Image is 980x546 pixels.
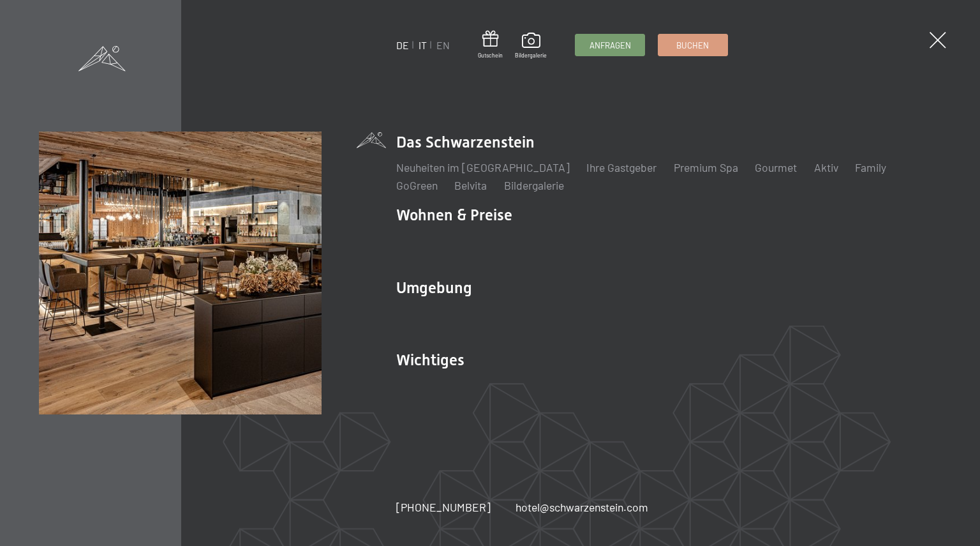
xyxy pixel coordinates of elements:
[478,52,503,59] span: Gutschein
[396,500,491,514] span: [PHONE_NUMBER]
[575,34,644,56] a: Anfragen
[516,499,648,515] a: hotel@schwarzenstein.com
[586,160,657,174] a: Ihre Gastgeber
[674,160,738,174] a: Premium Spa
[504,178,564,192] a: Bildergalerie
[676,40,709,51] span: Buchen
[755,160,797,174] a: Gourmet
[396,178,438,192] a: GoGreen
[436,39,450,51] a: EN
[419,39,427,51] a: IT
[396,39,409,51] a: DE
[658,34,727,56] a: Buchen
[454,178,487,192] a: Belvita
[855,160,886,174] a: Family
[814,160,838,174] a: Aktiv
[396,499,491,515] a: [PHONE_NUMBER]
[396,160,570,174] a: Neuheiten im [GEOGRAPHIC_DATA]
[515,33,547,59] a: Bildergalerie
[590,40,631,51] span: Anfragen
[515,52,547,59] span: Bildergalerie
[478,31,503,59] a: Gutschein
